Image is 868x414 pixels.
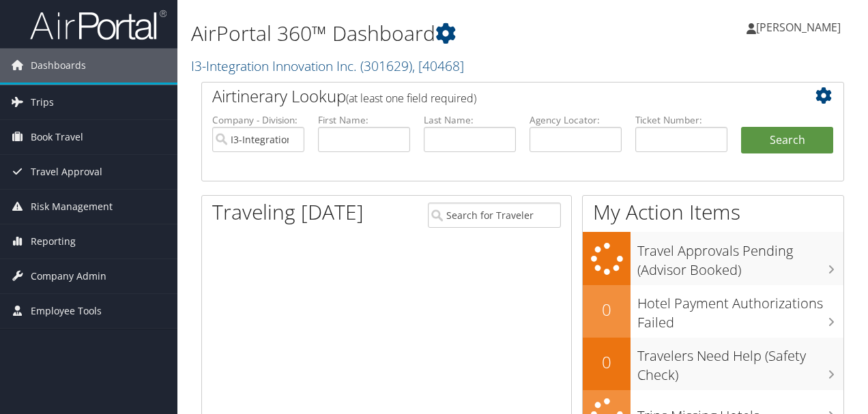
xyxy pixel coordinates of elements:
[191,19,633,48] h1: AirPortal 360™ Dashboard
[212,85,780,108] h2: Airtinerary Lookup
[31,190,113,224] span: Risk Management
[31,259,106,293] span: Company Admin
[31,155,102,189] span: Travel Approval
[31,48,86,83] span: Dashboards
[31,224,76,258] span: Reporting
[583,285,843,338] a: 0Hotel Payment Authorizations Failed
[31,85,54,119] span: Trips
[31,294,102,328] span: Employee Tools
[212,113,304,127] label: Company - Division:
[637,340,843,385] h3: Travelers Need Help (Safety Check)
[412,57,464,75] span: , [ 40468 ]
[530,113,622,127] label: Agency Locator:
[583,232,843,284] a: Travel Approvals Pending (Advisor Booked)
[31,120,83,154] span: Book Travel
[583,198,843,226] h1: My Action Items
[637,287,843,332] h3: Hotel Payment Authorizations Failed
[756,20,841,35] span: [PERSON_NAME]
[191,57,464,75] a: I3-Integration Innovation Inc.
[747,7,854,48] a: [PERSON_NAME]
[583,338,843,390] a: 0Travelers Need Help (Safety Check)
[212,198,364,226] h1: Traveling [DATE]
[360,57,412,75] span: ( 301629 )
[741,127,833,154] button: Search
[30,9,167,41] img: airportal-logo.png
[637,235,843,280] h3: Travel Approvals Pending (Advisor Booked)
[424,113,516,127] label: Last Name:
[318,113,410,127] label: First Name:
[583,298,631,321] h2: 0
[583,351,631,374] h2: 0
[635,113,727,127] label: Ticket Number:
[428,203,562,228] input: Search for Traveler
[346,91,476,106] span: (at least one field required)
